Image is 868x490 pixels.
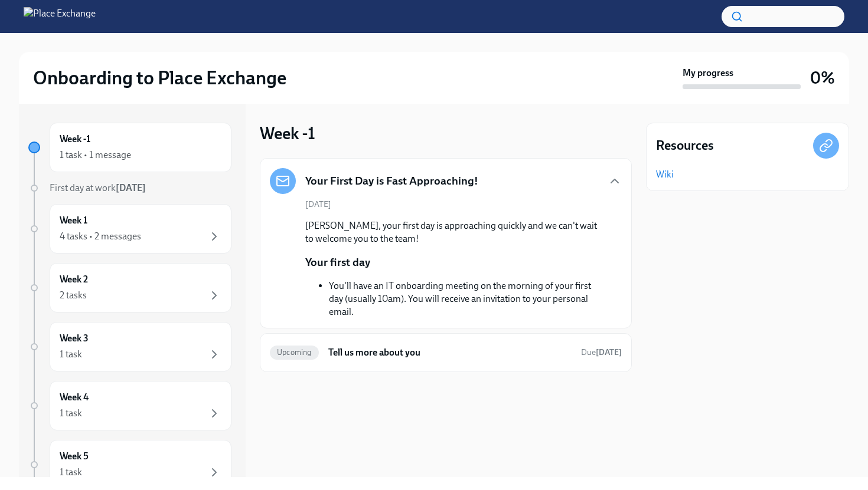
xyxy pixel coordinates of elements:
a: Wiki [656,168,674,181]
span: First day at work [50,182,146,193]
h5: Your First Day is Fast Approaching! [305,173,478,189]
h6: Tell us more about you [328,346,572,359]
strong: [DATE] [116,182,146,193]
li: You'll have an IT onboarding meeting on the morning of your first day (usually 10am). You will re... [329,279,603,318]
a: First day at work[DATE] [28,182,231,195]
h3: 0% [810,67,835,88]
a: Week 41 task [28,381,231,430]
h3: Week -1 [260,123,315,144]
div: 4 tasks • 2 messages [60,230,141,243]
span: [DATE] [305,199,331,210]
a: Week 14 tasks • 2 messages [28,204,231,254]
img: Place Exchange [24,7,96,26]
strong: My progress [683,67,733,80]
p: [PERSON_NAME], your first day is approaching quickly and we can't wait to welcome you to the team! [305,219,603,245]
div: 2 tasks [60,289,87,302]
span: September 1st, 2025 09:00 [581,347,622,358]
h6: Week 3 [60,332,89,345]
h2: Onboarding to Place Exchange [33,66,286,90]
a: Week 51 task [28,440,231,489]
p: Your first day [305,255,370,270]
h6: Week -1 [60,133,90,146]
span: Upcoming [270,348,319,357]
div: 1 task [60,348,82,361]
h6: Week 5 [60,450,89,463]
div: 1 task [60,407,82,420]
a: Week 31 task [28,322,231,371]
h4: Resources [656,137,714,154]
strong: [DATE] [596,347,622,357]
a: Week -11 task • 1 message [28,123,231,172]
h6: Week 1 [60,214,87,227]
h6: Week 4 [60,391,89,404]
div: 1 task • 1 message [60,149,131,162]
span: Due [581,347,622,357]
div: 1 task [60,466,82,479]
a: UpcomingTell us more about youDue[DATE] [270,343,622,362]
h6: Week 2 [60,273,88,286]
a: Week 22 tasks [28,263,231,313]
